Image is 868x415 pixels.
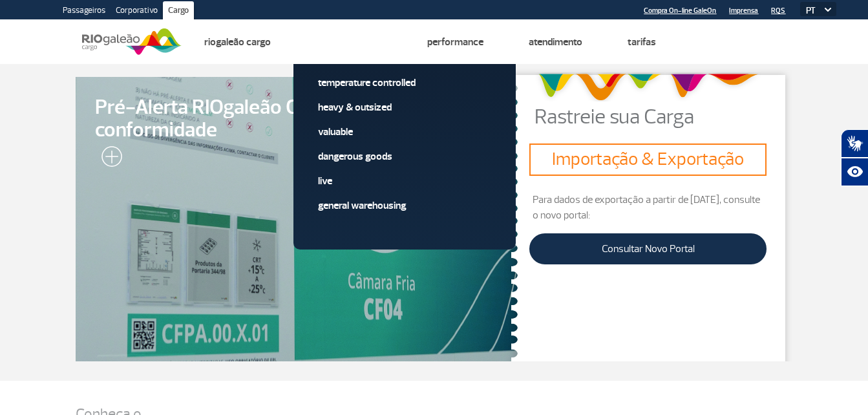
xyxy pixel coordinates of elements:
a: General Warehousing [318,198,491,213]
a: RQS [771,6,785,15]
a: Dangerous Goods [318,149,491,164]
a: Performance [427,36,483,48]
span: Pré-Alerta RIOgaleão Cargo: Eficiência e conformidade [95,96,498,142]
a: Atendimento [529,36,582,48]
a: Cargo [163,1,194,22]
p: Rastreie sua Carga [535,107,793,127]
a: Pré-Alerta RIOgaleão Cargo: Eficiência e conformidade [76,77,518,361]
a: Riogaleão Cargo [204,36,271,48]
a: Soluções Cargo [316,36,382,48]
a: Passageiros [58,1,111,22]
h3: Importação & Exportação [535,149,761,171]
img: leia-mais [95,146,122,172]
p: Para dados de exportação a partir de [DATE], consulte o novo portal: [529,192,767,223]
a: Imprensa [729,6,758,15]
button: Abrir tradutor de língua de sinais. [841,129,868,158]
a: Live [318,174,491,188]
a: Tarifas [628,36,656,48]
a: Consultar Novo Portal [529,233,767,264]
img: grafismo [533,67,763,107]
a: Heavy & Outsized [318,100,491,114]
button: Abrir recursos assistivos. [841,158,868,186]
a: Valuable [318,125,491,139]
div: Plugin de acessibilidade da Hand Talk. [841,129,868,186]
a: Temperature Controlled [318,76,491,90]
a: Compra On-line GaleOn [644,6,716,15]
a: Corporativo [111,1,163,22]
